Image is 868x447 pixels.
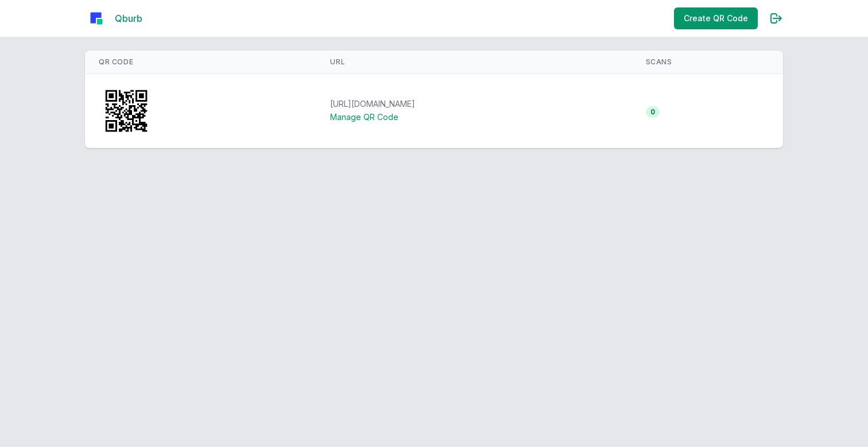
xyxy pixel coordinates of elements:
[90,11,103,25] img: Qburb
[85,51,316,74] th: QR Code
[316,51,631,74] th: URL
[646,106,660,118] span: 0
[330,112,398,122] a: Manage QR Code
[674,7,758,29] a: Create QR Code
[632,51,783,74] th: Scans
[115,13,142,24] a: Qburb
[330,98,618,110] div: [URL][DOMAIN_NAME]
